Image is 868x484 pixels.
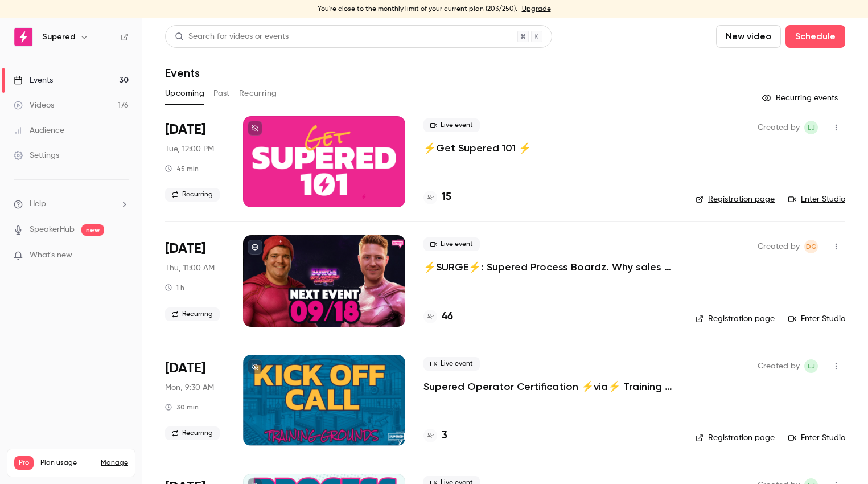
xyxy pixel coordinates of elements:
[423,141,531,155] a: ⚡️Get Supered 101 ⚡️
[423,190,451,205] a: 15
[14,100,54,111] div: Videos
[165,116,225,207] div: Sep 16 Tue, 12:00 PM (America/New York)
[788,432,845,444] a: Enter Studio
[30,249,72,261] span: What's new
[165,240,205,258] span: [DATE]
[165,235,225,326] div: Sep 18 Thu, 11:00 AM (America/New York)
[788,194,845,205] a: Enter Studio
[804,121,818,134] span: Lindsay John
[423,380,677,393] a: Supered Operator Certification ⚡️via⚡️ Training Grounds: Kickoff Call
[14,75,53,86] div: Events
[175,31,289,43] div: Search for videos or events
[423,260,677,274] a: ⚡️SURGE⚡️: Supered Process Boardz. Why sales ennoblement used to feel hard
[213,84,230,102] button: Past
[30,224,75,236] a: SpeakerHub
[115,251,129,261] iframe: Noticeable Trigger
[14,150,59,161] div: Settings
[442,190,451,205] h4: 15
[716,25,781,48] button: New video
[165,283,184,292] div: 1 h
[14,456,34,470] span: Pro
[696,313,775,325] a: Registration page
[30,198,46,210] span: Help
[165,121,205,139] span: [DATE]
[165,359,205,378] span: [DATE]
[14,198,129,210] li: help-dropdown-opener
[165,188,220,202] span: Recurring
[806,240,817,253] span: DG
[804,359,818,373] span: Lindsay John
[423,118,480,132] span: Live event
[165,66,200,80] h1: Events
[808,121,815,134] span: LJ
[165,382,214,393] span: Mon, 9:30 AM
[165,426,220,440] span: Recurring
[165,262,215,274] span: Thu, 11:00 AM
[804,240,818,253] span: D'Ana Guiloff
[165,164,199,173] div: 45 min
[165,307,220,321] span: Recurring
[785,25,845,48] button: Schedule
[165,403,199,412] div: 30 min
[165,84,204,102] button: Upcoming
[696,194,775,205] a: Registration page
[165,143,214,155] span: Tue, 12:00 PM
[101,458,128,467] a: Manage
[788,313,845,325] a: Enter Studio
[423,309,453,325] a: 46
[522,5,551,14] a: Upgrade
[165,355,225,446] div: Sep 22 Mon, 9:30 AM (America/New York)
[423,237,480,251] span: Live event
[42,31,75,43] h6: Supered
[423,357,480,371] span: Live event
[442,428,447,444] h4: 3
[757,89,845,107] button: Recurring events
[758,240,800,253] span: Created by
[239,84,277,102] button: Recurring
[14,28,32,46] img: Supered
[758,359,800,373] span: Created by
[696,432,775,444] a: Registration page
[14,125,64,136] div: Audience
[758,121,800,134] span: Created by
[40,458,94,467] span: Plan usage
[423,428,447,444] a: 3
[442,309,453,325] h4: 46
[81,224,104,236] span: new
[808,359,815,373] span: LJ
